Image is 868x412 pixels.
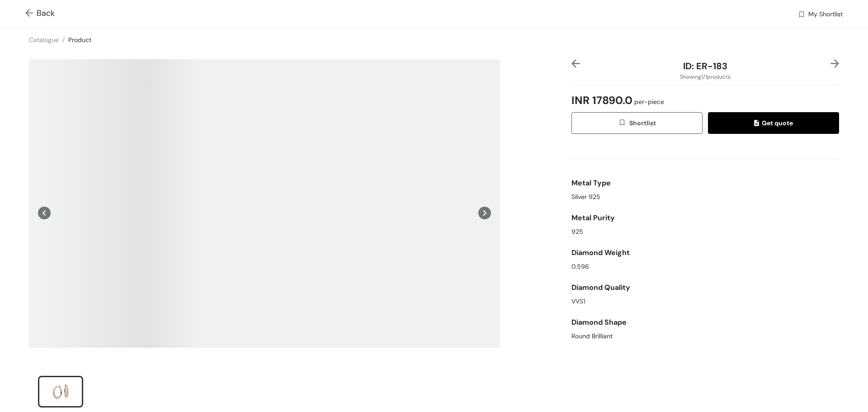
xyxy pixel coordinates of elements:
[571,59,580,68] img: left
[571,244,839,262] div: Diamond Weight
[618,118,629,128] img: wishlist
[571,331,839,341] div: Round Brilliant
[708,112,839,134] button: quoteGet quote
[571,227,839,237] div: 925
[571,279,839,297] div: Diamond Quality
[571,209,839,227] div: Metal Purity
[754,120,762,128] img: quote
[797,10,806,20] img: wishlist
[62,36,65,44] span: /
[830,59,839,68] img: right
[808,9,843,20] span: My Shortlist
[683,60,727,72] span: ID: ER-183
[571,89,664,112] span: INR 17890.0
[68,36,91,44] a: Product
[25,9,37,19] img: Go back
[754,118,793,128] span: Get quote
[38,376,83,407] li: slide item 1
[571,297,839,306] div: VVS1
[29,36,59,44] a: Catalogue
[571,192,839,202] div: Silver 925
[618,118,656,128] span: Shortlist
[571,262,839,271] div: 0.596
[632,98,664,106] span: per-piece
[25,7,55,19] span: Back
[680,73,731,81] span: Showing 1 / 1 products
[571,112,703,134] button: wishlistShortlist
[571,313,839,331] div: Diamond Shape
[571,174,839,192] div: Metal Type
